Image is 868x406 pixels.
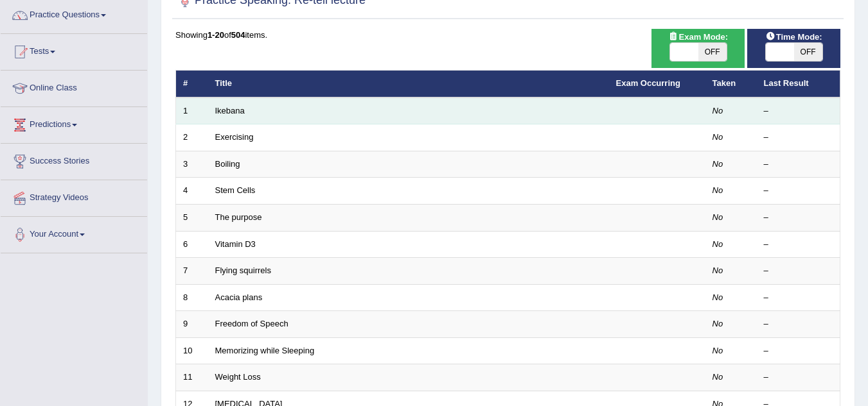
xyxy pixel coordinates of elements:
[713,132,723,142] em: No
[1,34,147,66] a: Tests
[215,319,288,328] a: Freedom of Speech
[663,30,732,44] span: Exam Mode:
[215,372,261,382] a: Weight Loss
[176,97,208,124] td: 1
[1,180,147,212] a: Strategy Videos
[231,30,245,40] b: 504
[1,144,147,176] a: Success Stories
[215,185,256,195] a: Stem Cells
[215,266,271,275] a: Flying squirrels
[208,71,609,97] th: Title
[215,292,263,302] a: Acacia plans
[176,71,208,97] th: #
[764,212,833,224] div: –
[764,239,833,251] div: –
[176,258,208,285] td: 7
[757,71,840,97] th: Last Result
[1,217,147,249] a: Your Account
[215,159,240,169] a: Boiling
[698,43,727,61] span: OFF
[176,178,208,205] td: 4
[713,292,723,302] em: No
[794,43,822,61] span: OFF
[176,124,208,151] td: 2
[713,106,723,115] em: No
[176,284,208,311] td: 8
[215,239,256,249] a: Vitamin D3
[713,372,723,382] em: No
[175,29,840,41] div: Showing of items.
[764,185,833,197] div: –
[713,266,723,275] em: No
[705,71,757,97] th: Taken
[176,231,208,258] td: 6
[651,29,745,68] div: Show exams occurring in exams
[764,371,833,384] div: –
[713,185,723,195] em: No
[764,131,833,144] div: –
[764,292,833,304] div: –
[215,106,245,115] a: Ikebana
[764,318,833,330] div: –
[713,346,723,355] em: No
[761,30,828,44] span: Time Mode:
[1,71,147,103] a: Online Class
[764,265,833,277] div: –
[713,319,723,328] em: No
[176,364,208,391] td: 11
[208,30,224,40] b: 1-20
[764,105,833,117] div: –
[215,346,315,355] a: Memorizing while Sleeping
[764,158,833,171] div: –
[176,205,208,232] td: 5
[713,212,723,222] em: No
[1,107,147,139] a: Predictions
[176,311,208,338] td: 9
[215,132,254,142] a: Exercising
[764,345,833,357] div: –
[713,239,723,249] em: No
[215,212,262,222] a: The purpose
[176,337,208,364] td: 10
[713,159,723,169] em: No
[616,78,680,88] a: Exam Occurring
[176,151,208,178] td: 3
